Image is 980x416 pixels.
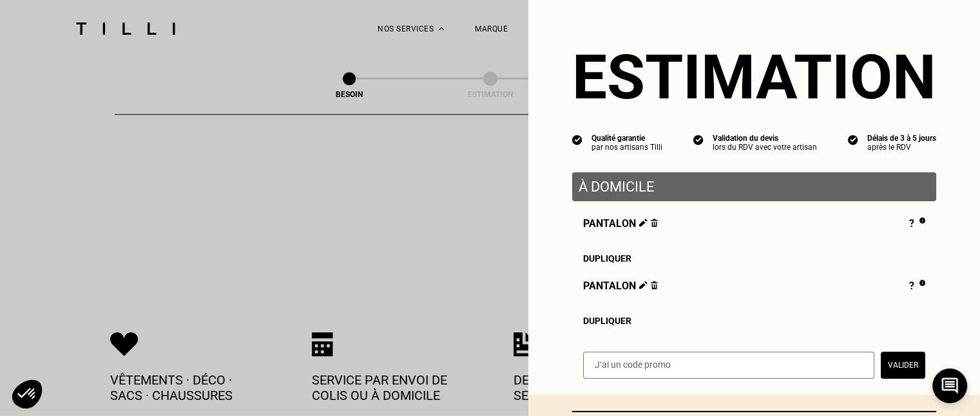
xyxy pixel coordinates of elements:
img: icon list info [693,134,704,145]
img: Éditer [639,219,648,227]
div: lors du RDV avec votre artisan [713,143,817,152]
div: Dupliquer [583,253,925,264]
span: Pantalon [583,280,658,294]
img: Supprimer [651,219,658,227]
span: Pantalon [583,217,658,231]
p: À domicile [579,179,930,195]
section: Estimation [572,41,936,113]
img: Pourquoi le prix est indéfini ? [919,280,925,286]
input: J‘ai un code promo [583,352,874,379]
div: Validation du devis [713,134,817,143]
div: ? [909,280,925,294]
div: Qualité garantie [591,134,662,143]
img: Pourquoi le prix est indéfini ? [919,217,925,224]
button: Valider [881,352,925,379]
img: Supprimer [651,281,658,289]
img: icon list info [848,134,858,145]
div: par nos artisans Tilli [591,143,662,152]
div: après le RDV [867,143,936,152]
img: Éditer [639,281,648,289]
img: icon list info [572,134,582,145]
div: Délais de 3 à 5 jours [867,134,936,143]
div: Dupliquer [583,316,925,326]
div: ? [909,217,925,231]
